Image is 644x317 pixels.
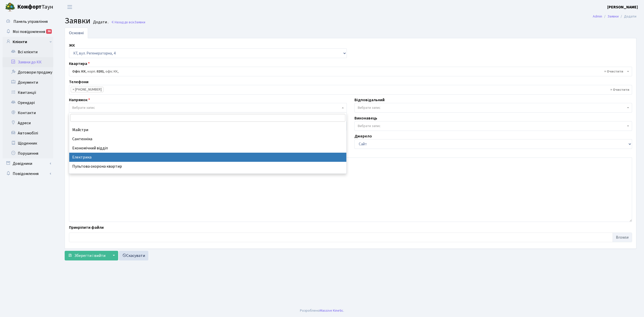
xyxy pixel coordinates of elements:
span: Видалити всі елементи [604,69,623,74]
span: Мої повідомлення [13,29,45,34]
a: Щоденник [3,138,53,148]
label: Відповідальний [354,97,385,103]
span: Зберегти і вийти [74,253,105,258]
a: Скасувати [119,251,148,260]
nav: breadcrumb [585,11,644,22]
a: Admin [593,14,602,19]
span: Вибрати запис [358,124,381,129]
span: <b>Офіс КК</b>, корп.: <b>0201</b>, офіс КК, [69,67,632,76]
a: Заявки до КК [3,57,53,67]
a: Орендарі [3,98,53,108]
a: Панель управління [3,16,53,27]
li: Акти [69,171,346,180]
b: 0201 [97,69,104,74]
a: Контакти [3,108,53,118]
a: Всі клієнти [3,47,53,57]
span: Таун [17,3,53,11]
span: Панель управління [13,19,48,24]
label: Телефони [69,79,88,85]
li: Електрика [69,153,346,162]
a: Порушення [3,148,53,158]
button: Зберегти і вийти [65,251,109,260]
li: 044-365-35-53 [71,87,103,92]
a: Довідники [3,158,53,169]
img: logo.png [5,2,15,12]
label: Прикріпити файли [69,224,104,231]
span: Вибрати запис [358,105,381,110]
div: 36 [46,29,52,34]
span: Вибрати запис [72,105,95,110]
b: Комфорт [17,3,42,11]
span: Заявки [65,15,91,27]
label: Виконавець [354,115,377,121]
small: Додати . [92,20,109,25]
b: [PERSON_NAME] [607,4,638,10]
label: Джерело [354,133,372,139]
a: Адреси [3,118,53,128]
b: Офіс КК [72,69,86,74]
span: <b>Офіс КК</b>, корп.: <b>0201</b>, офіс КК, [72,69,626,74]
li: Майстри [69,125,346,134]
a: Назад до всіхЗаявки [111,20,145,25]
li: Економічний відділ [69,144,346,153]
li: Сантехніка [69,134,346,144]
a: Мої повідомлення36 [3,27,53,37]
a: Договори продажу [3,67,53,77]
li: Пультова охорона квартир [69,162,346,171]
span: Видалити всі елементи [610,87,629,92]
button: Переключити навігацію [63,3,76,11]
a: [PERSON_NAME] [607,4,638,10]
li: Додати [619,14,636,19]
a: Основні [65,28,88,38]
div: Розроблено . [300,308,344,313]
a: Massive Kinetic [320,308,343,313]
a: Документи [3,77,53,87]
span: Заявки [134,20,145,25]
a: Автомобілі [3,128,53,138]
a: Заявки [607,14,619,19]
label: Напрямок [69,97,90,103]
a: Квитанції [3,87,53,98]
a: Клієнти [3,37,53,47]
label: ЖК [69,42,75,48]
span: × [73,87,74,92]
a: Повідомлення [3,169,53,179]
label: Квартира [69,61,90,67]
